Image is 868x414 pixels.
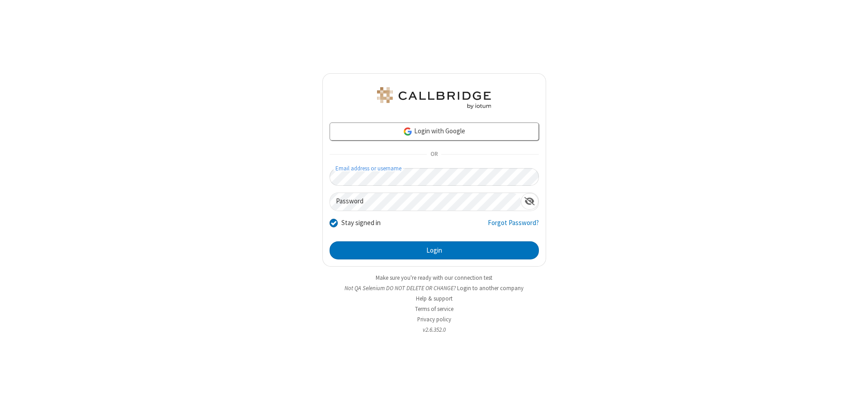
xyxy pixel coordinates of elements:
button: Login [330,241,539,259]
a: Login with Google [330,122,539,141]
a: Help & support [416,295,453,302]
img: QA Selenium DO NOT DELETE OR CHANGE [375,87,493,109]
a: Forgot Password? [488,218,539,235]
a: Terms of service [415,305,453,313]
span: OR [427,148,441,161]
a: Privacy policy [417,315,451,323]
li: v2.6.352.0 [322,325,546,334]
a: Make sure you're ready with our connection test [376,274,492,282]
button: Login to another company [457,284,524,292]
label: Stay signed in [341,218,381,228]
div: Show password [521,193,538,210]
input: Email address or username [330,168,539,186]
img: google-icon.png [403,127,413,136]
input: Password [330,193,521,211]
li: Not QA Selenium DO NOT DELETE OR CHANGE? [322,284,546,292]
